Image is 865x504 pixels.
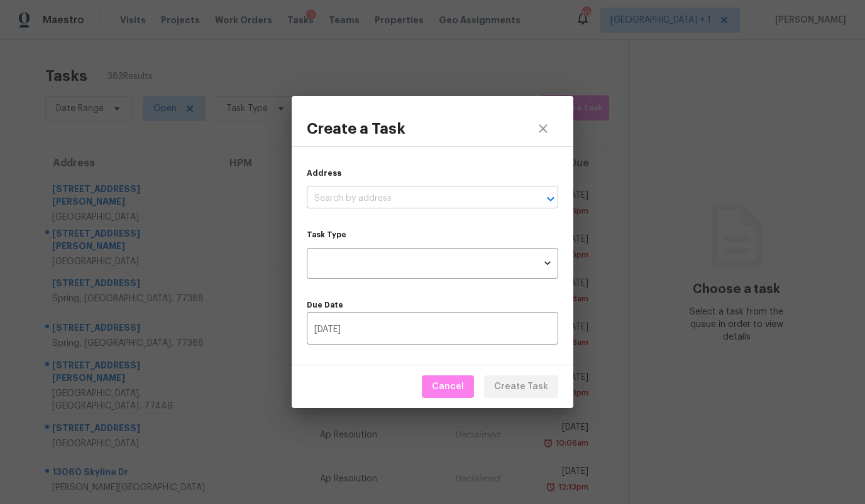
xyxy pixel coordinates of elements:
[422,375,474,399] button: Cancel
[307,169,341,177] label: Address
[432,379,464,395] span: Cancel
[307,120,405,137] h3: Create a Task
[307,231,558,239] label: Task Type
[307,189,523,208] input: Search by address
[528,114,558,144] button: close
[542,190,559,208] button: Open
[307,248,558,279] div: ​
[307,301,558,309] label: Due Date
